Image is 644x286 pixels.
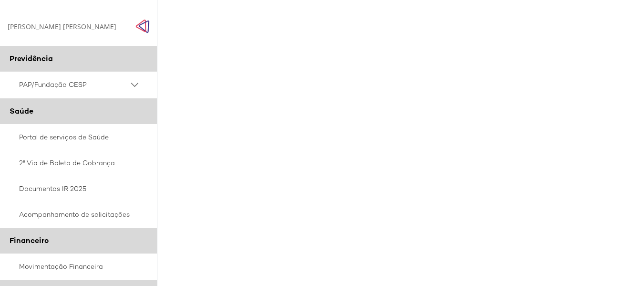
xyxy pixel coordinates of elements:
span: Click to close side navigation. [135,19,150,33]
span: Financeiro [10,235,49,245]
img: Fechar menu [135,19,150,33]
div: [PERSON_NAME] [PERSON_NAME] [8,22,116,31]
span: Saúde [10,106,33,116]
span: Previdência [10,53,53,64]
span: PAP/Fundação CESP [19,79,129,91]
